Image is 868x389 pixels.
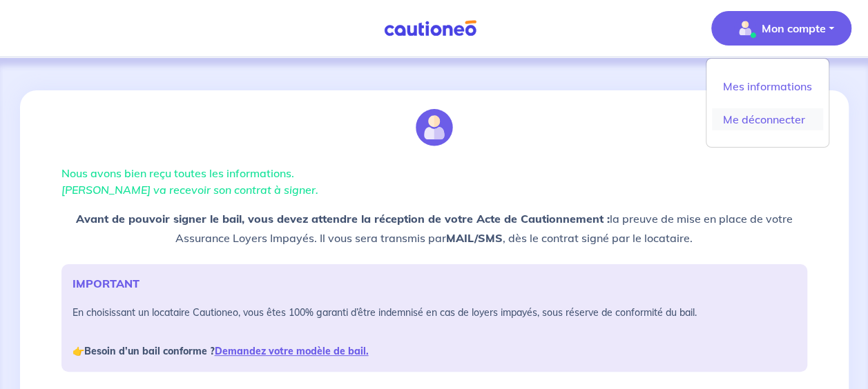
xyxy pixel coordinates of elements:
[61,165,807,198] p: Nous avons bien reçu toutes les informations.
[762,20,826,37] p: Mon compte
[416,109,453,146] img: illu_account.svg
[215,345,369,357] a: Demandez votre modèle de bail.
[73,303,796,361] p: En choisissant un locataire Cautioneo, vous êtes 100% garanti d’être indemnisé en cas de loyers i...
[711,11,851,46] button: illu_account_valid_menu.svgMon compte
[712,75,823,97] a: Mes informations
[712,108,823,130] a: Me déconnecter
[446,231,503,245] strong: MAIL/SMS
[706,58,829,148] div: illu_account_valid_menu.svgMon compte
[84,345,369,357] strong: Besoin d’un bail conforme ?
[734,17,756,39] img: illu_account_valid_menu.svg
[73,277,139,290] strong: IMPORTANT
[76,212,610,226] strong: Avant de pouvoir signer le bail, vous devez attendre la réception de votre Acte de Cautionnement :
[378,20,482,37] img: Cautioneo
[61,209,807,248] p: la preuve de mise en place de votre Assurance Loyers Impayés. Il vous sera transmis par , dès le ...
[61,183,318,197] em: [PERSON_NAME] va recevoir son contrat à signer.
